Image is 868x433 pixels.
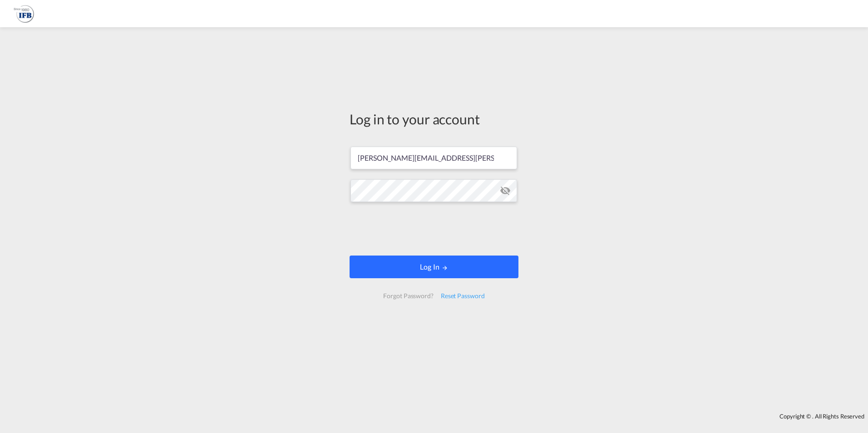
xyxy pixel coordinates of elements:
div: Log in to your account [350,109,518,128]
input: Enter email/phone number [350,147,517,169]
iframe: reCAPTCHA [365,211,503,246]
img: b628ab10256c11eeb52753acbc15d091.png [14,4,34,24]
div: Forgot Password? [380,288,437,304]
div: Reset Password [437,288,488,304]
button: LOGIN [350,256,518,278]
md-icon: icon-eye-off [500,185,511,196]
